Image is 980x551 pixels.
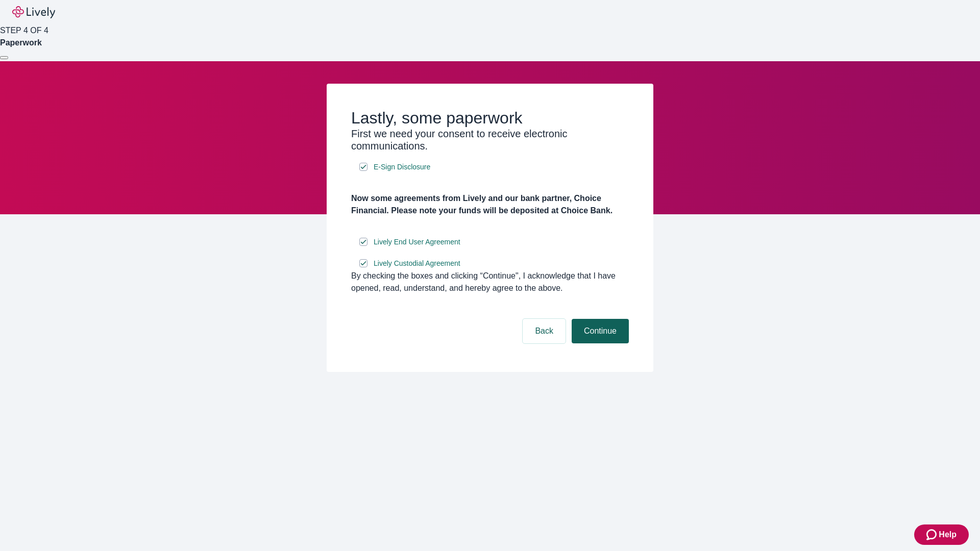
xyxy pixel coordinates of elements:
button: Continue [572,319,629,343]
span: Help [939,529,957,541]
h4: Now some agreements from Lively and our bank partner, Choice Financial. Please note your funds wi... [351,192,629,217]
span: E-Sign Disclosure [374,162,430,172]
button: Back [523,319,566,343]
a: e-sign disclosure document [372,161,432,173]
a: e-sign disclosure document [372,236,462,248]
div: By checking the boxes and clicking “Continue", I acknowledge that I have opened, read, understand... [351,270,629,294]
h2: Lastly, some paperwork [351,108,629,128]
h3: First we need your consent to receive electronic communications. [351,128,629,152]
svg: Zendesk support icon [926,529,939,541]
span: Lively Custodial Agreement [374,258,460,269]
a: e-sign disclosure document [372,257,462,270]
img: Lively [12,6,55,18]
span: Lively End User Agreement [374,237,460,247]
button: Zendesk support iconHelp [914,524,969,545]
